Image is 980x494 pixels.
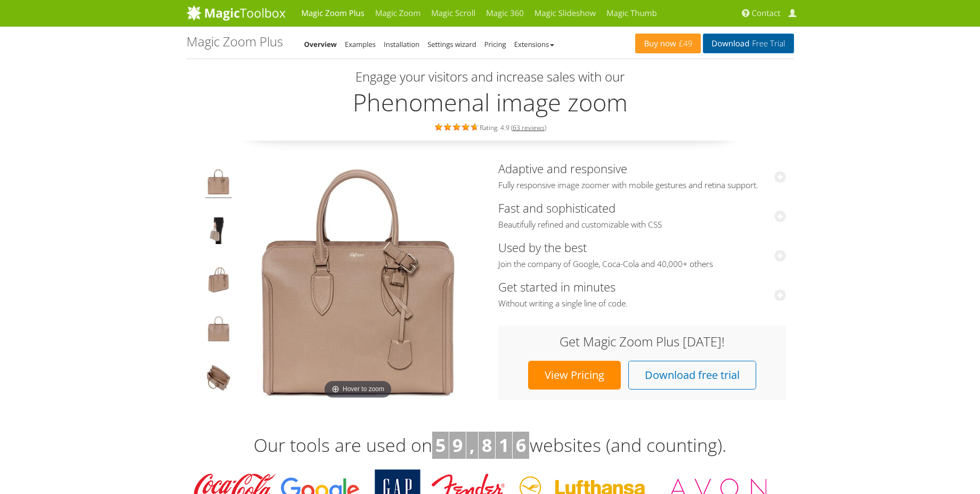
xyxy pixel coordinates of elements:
h3: Engage your visitors and increase sales with our [189,70,791,84]
img: Product image zoom example [205,168,232,198]
b: , [469,433,475,457]
a: Used by the bestJoin the company of Google, Coca-Cola and 40,000+ others [498,239,786,270]
h3: Get Magic Zoom Plus [DATE]! [509,335,775,349]
a: Settings wizard [427,39,476,49]
h3: Our tools are used on websites (and counting). [187,432,794,459]
span: Without writing a single line of code. [498,298,786,309]
span: Beautifully refined and customizable with CSS [498,220,786,230]
div: Rating: 4.9 ( ) [187,121,794,133]
a: Examples [345,39,376,49]
a: Extensions [514,39,554,49]
a: View Pricing [528,361,621,390]
span: Free Trial [749,39,785,48]
a: Adaptive and responsiveFully responsive image zoomer with mobile gestures and retina support. [498,160,786,191]
a: Pricing [484,39,506,49]
h1: Magic Zoom Plus [187,35,283,48]
a: DownloadFree Trial [703,34,793,53]
span: Fully responsive image zoomer with mobile gestures and retina support. [498,180,786,191]
span: Join the company of Google, Coca-Cola and 40,000+ others [498,259,786,270]
h2: Phenomenal image zoom [187,89,794,116]
img: MagicToolbox.com - Image tools for your website [187,5,286,21]
b: 5 [435,433,446,457]
a: 63 reviews [513,123,545,132]
img: jQuery image zoom example [205,266,232,296]
img: Magic Zoom Plus Demo [238,162,478,402]
b: 6 [516,433,526,457]
span: Contact [752,8,781,19]
a: Fast and sophisticatedBeautifully refined and customizable with CSS [498,200,786,230]
a: Buy now£49 [635,34,701,53]
b: 1 [499,433,509,457]
img: Hover image zoom example [205,315,232,345]
a: Magic Zoom Plus DemoHover to zoom [238,162,478,402]
b: 8 [482,433,492,457]
a: Get started in minutesWithout writing a single line of code. [498,279,786,309]
img: JavaScript image zoom example [205,217,232,247]
b: 9 [452,433,463,457]
img: JavaScript zoom tool example [205,365,232,394]
a: Installation [384,39,419,49]
a: Download free trial [628,361,756,390]
a: Overview [304,39,337,49]
span: £49 [676,39,693,48]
